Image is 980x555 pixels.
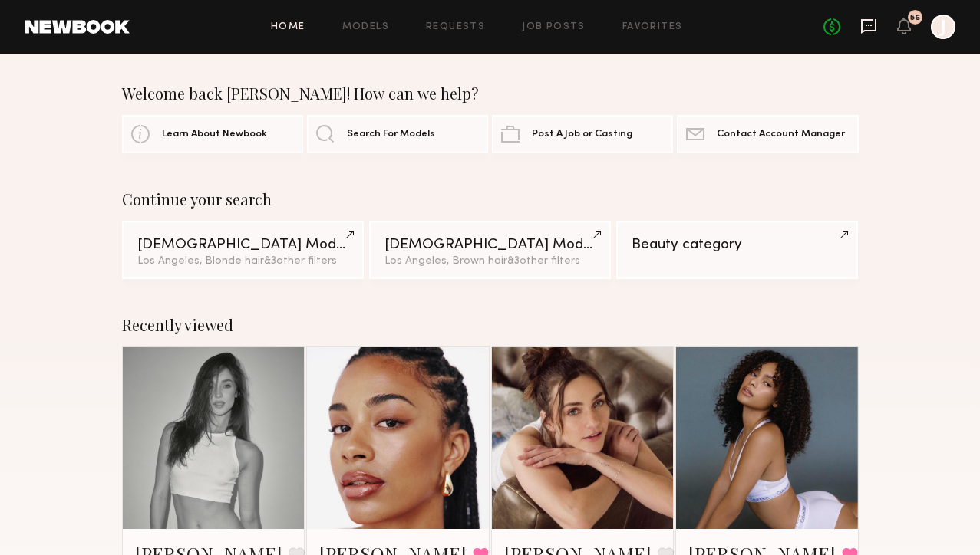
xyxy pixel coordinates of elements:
a: Post A Job or Casting [492,115,673,153]
span: & 3 other filter s [264,256,337,266]
div: Los Angeles, Brown hair [384,256,596,267]
a: Models [342,22,389,32]
a: Home [271,22,305,32]
a: Job Posts [522,22,586,32]
a: [DEMOGRAPHIC_DATA] ModelsLos Angeles, Blonde hair&3other filters [122,221,365,279]
a: Contact Account Manager [677,115,858,153]
div: 56 [910,14,920,22]
a: Learn About Newbook [122,115,303,153]
span: Contact Account Manager [717,130,845,140]
div: [DEMOGRAPHIC_DATA] Models [384,238,596,252]
div: [DEMOGRAPHIC_DATA] Models [137,238,349,252]
div: Recently viewed [122,316,859,334]
span: & 3 other filter s [507,256,580,266]
div: Continue your search [122,190,859,209]
a: J [931,15,955,39]
a: Search For Models [307,115,488,153]
a: [DEMOGRAPHIC_DATA] ModelsLos Angeles, Brown hair&3other filters [369,221,612,279]
span: Post A Job or Casting [532,130,632,140]
div: Beauty category [632,238,843,252]
div: Los Angeles, Blonde hair [137,256,349,267]
div: Welcome back [PERSON_NAME]! How can we help? [122,84,859,103]
a: Favorites [622,22,683,32]
a: Requests [426,22,485,32]
a: Beauty category [616,221,859,279]
span: Learn About Newbook [162,130,267,140]
span: Search For Models [347,130,435,140]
